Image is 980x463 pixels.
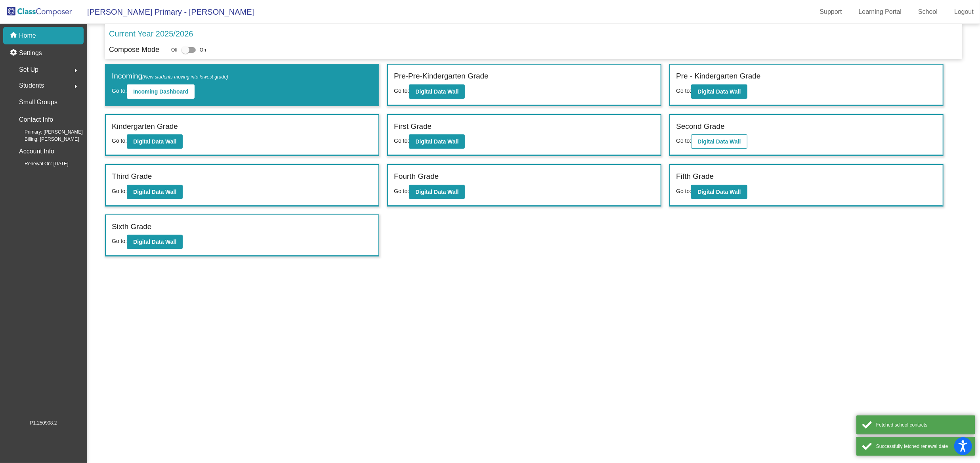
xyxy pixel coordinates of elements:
[79,6,254,18] span: [PERSON_NAME] Primary - [PERSON_NAME]
[394,188,409,194] span: Go to:
[12,160,68,167] span: Renewal On: [DATE]
[676,88,691,94] span: Go to:
[691,134,747,149] button: Digital Data Wall
[127,134,183,149] button: Digital Data Wall
[19,146,54,157] p: Account Info
[394,121,432,132] label: First Grade
[71,82,80,91] mat-icon: arrow_right
[394,71,489,82] label: Pre-Pre-Kindergarten Grade
[112,88,127,94] span: Go to:
[133,88,188,95] b: Incoming Dashboard
[852,6,908,18] a: Learning Portal
[691,84,747,99] button: Digital Data Wall
[409,185,465,199] button: Digital Data Wall
[109,28,193,40] p: Current Year 2025/2026
[19,48,42,58] p: Settings
[112,221,151,233] label: Sixth Grade
[409,134,465,149] button: Digital Data Wall
[10,48,19,58] mat-icon: settings
[112,171,152,182] label: Third Grade
[394,171,439,182] label: Fourth Grade
[133,138,176,145] b: Digital Data Wall
[415,189,458,195] b: Digital Data Wall
[19,97,57,108] p: Small Groups
[171,46,178,54] span: Off
[676,188,691,194] span: Go to:
[127,185,183,199] button: Digital Data Wall
[691,185,747,199] button: Digital Data Wall
[697,88,741,95] b: Digital Data Wall
[676,138,691,144] span: Go to:
[112,121,178,132] label: Kindergarten Grade
[415,138,458,145] b: Digital Data Wall
[19,114,53,125] p: Contact Info
[142,74,228,80] span: (New students moving into lowest grade)
[394,138,409,144] span: Go to:
[19,31,36,40] p: Home
[912,6,944,18] a: School
[948,6,980,18] a: Logout
[71,66,80,75] mat-icon: arrow_right
[12,136,79,143] span: Billing: [PERSON_NAME]
[127,84,195,99] button: Incoming Dashboard
[876,443,969,450] div: Successfully fetched renewal date
[133,239,176,245] b: Digital Data Wall
[133,189,176,195] b: Digital Data Wall
[112,238,127,244] span: Go to:
[200,46,206,54] span: On
[676,121,725,132] label: Second Grade
[409,84,465,99] button: Digital Data Wall
[127,235,183,249] button: Digital Data Wall
[109,44,159,55] p: Compose Mode
[697,189,741,195] b: Digital Data Wall
[19,80,44,91] span: Students
[697,138,741,145] b: Digital Data Wall
[19,64,38,75] span: Set Up
[10,31,19,40] mat-icon: home
[112,188,127,194] span: Go to:
[394,88,409,94] span: Go to:
[415,88,458,95] b: Digital Data Wall
[12,128,83,136] span: Primary: [PERSON_NAME]
[814,6,848,18] a: Support
[676,171,714,182] label: Fifth Grade
[112,138,127,144] span: Go to:
[876,421,969,429] div: Fetched school contacts
[112,71,228,82] label: Incoming
[676,71,760,82] label: Pre - Kindergarten Grade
